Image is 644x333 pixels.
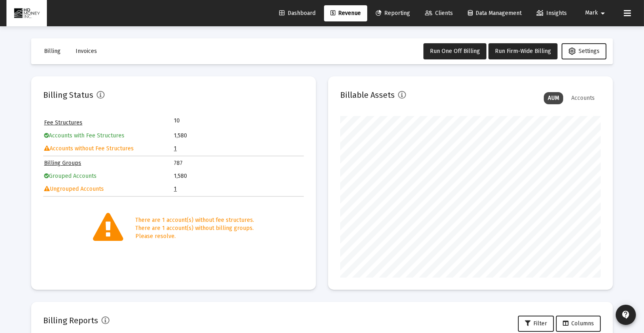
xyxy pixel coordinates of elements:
h2: Billable Assets [340,89,395,101]
h2: Billing Status [43,89,93,101]
button: Run Firm-Wide Billing [488,43,558,59]
span: Reporting [376,10,410,17]
a: Clients [419,5,459,21]
a: Fee Structures [44,119,82,126]
span: Clients [425,10,453,17]
span: Revenue [330,10,361,17]
span: Filter [525,320,547,327]
div: Please resolve. [135,232,254,240]
span: Invoices [76,48,97,55]
span: Insights [537,10,567,17]
td: 10 [174,117,239,125]
div: There are 1 account(s) without fee structures. [135,216,254,224]
td: 1,580 [174,130,303,142]
mat-icon: contact_support [621,310,631,320]
button: Columns [556,316,601,332]
span: Data Management [468,10,522,17]
a: Revenue [324,5,367,21]
button: Filter [518,316,554,332]
span: Billing [44,48,61,55]
a: Dashboard [273,5,322,21]
div: AUM [544,92,563,104]
a: Billing Groups [44,160,81,166]
span: Mark [585,10,598,17]
a: 1 [174,185,177,192]
td: 1,580 [174,170,303,182]
button: Settings [562,43,606,59]
button: Run One Off Billing [423,43,486,59]
a: Data Management [461,5,528,21]
td: Accounts with Fee Structures [44,130,173,142]
td: Accounts without Fee Structures [44,143,173,155]
span: Run Firm-Wide Billing [495,48,551,55]
mat-icon: arrow_drop_down [598,5,608,21]
div: Accounts [567,92,599,104]
span: Settings [568,48,600,55]
td: 787 [174,157,303,169]
div: There are 1 account(s) without billing groups. [135,224,254,232]
img: Dashboard [13,5,41,21]
a: 1 [174,145,177,152]
td: Ungrouped Accounts [44,183,173,195]
h2: Billing Reports [43,314,98,327]
span: Run One Off Billing [430,48,480,55]
button: Invoices [69,43,103,59]
td: Grouped Accounts [44,170,173,182]
button: Billing [38,43,67,59]
button: Mark [575,5,617,21]
a: Insights [530,5,573,21]
span: Columns [563,320,594,327]
span: Dashboard [279,10,316,17]
a: Reporting [369,5,417,21]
